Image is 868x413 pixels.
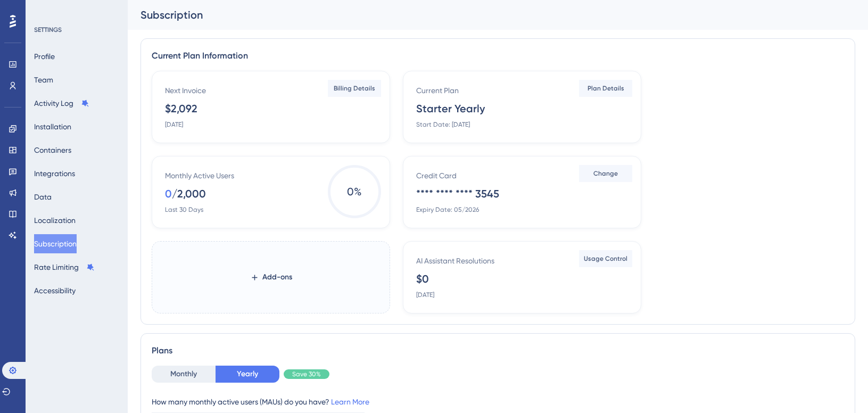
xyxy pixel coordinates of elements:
div: AI Assistant Resolutions [416,254,494,267]
button: Change [579,165,632,182]
button: Yearly [216,366,279,383]
div: Plans [152,344,844,357]
span: Add-ons [262,271,292,284]
div: SETTINGS [34,26,120,34]
div: Expiry Date: 05/2026 [416,205,479,214]
button: Team [34,70,53,89]
div: Last 30 Days [165,205,203,214]
button: Integrations [34,164,75,183]
button: Add-ons [250,268,292,287]
button: Activity Log [34,94,89,113]
span: Usage Control [584,254,627,263]
div: $0 [416,271,429,286]
div: Starter Yearly [416,101,485,116]
button: Localization [34,211,76,230]
button: Billing Details [328,80,381,97]
button: Subscription [34,234,77,253]
div: How many monthly active users (MAUs) do you have? [152,395,844,408]
button: Rate Limiting [34,258,95,277]
button: Data [34,187,52,206]
button: Accessibility [34,281,76,300]
div: Next Invoice [165,84,206,97]
span: Billing Details [334,84,375,93]
div: [DATE] [416,291,434,299]
div: / 2,000 [172,186,206,201]
a: Learn More [331,398,369,406]
span: 0 % [328,165,381,218]
button: Installation [34,117,71,136]
button: Monthly [152,366,216,383]
div: [DATE] [165,120,183,129]
span: Plan Details [588,84,624,93]
span: Change [593,169,618,178]
div: Current Plan [416,84,459,97]
button: Usage Control [579,250,632,267]
div: 0 [165,186,172,201]
button: Plan Details [579,80,632,97]
div: Start Date: [DATE] [416,120,470,129]
div: Monthly Active Users [165,169,234,182]
div: Subscription [140,7,829,22]
span: Save 30% [292,370,321,378]
button: Containers [34,141,71,160]
div: $2,092 [165,101,197,116]
div: Current Plan Information [152,49,844,62]
div: Credit Card [416,169,457,182]
button: Profile [34,47,55,66]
